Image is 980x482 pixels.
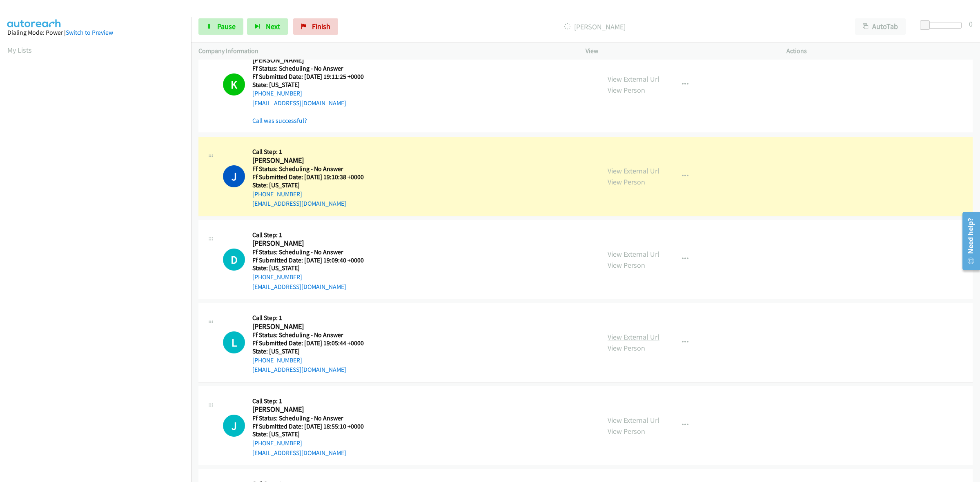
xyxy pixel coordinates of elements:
[252,314,374,322] h5: Call Step: 1
[252,339,374,347] h5: Ff Submitted Date: [DATE] 19:05:44 +0000
[608,85,645,95] a: View Person
[7,63,191,451] iframe: Dialpad
[969,18,973,29] div: 0
[608,249,659,259] a: View External Url
[198,18,243,35] a: Pause
[252,449,346,457] a: [EMAIL_ADDRESS][DOMAIN_NAME]
[252,56,374,65] h2: [PERSON_NAME]
[198,46,571,56] p: Company Information
[252,73,374,81] h5: Ff Submitted Date: [DATE] 19:11:25 +0000
[7,45,32,55] a: My Lists
[217,22,236,31] span: Pause
[312,22,330,31] span: Finish
[252,190,302,198] a: [PHONE_NUMBER]
[252,366,346,373] a: [EMAIL_ADDRESS][DOMAIN_NAME]
[608,332,659,342] a: View External Url
[252,430,374,438] h5: State: [US_STATE]
[252,165,374,173] h5: Ff Status: Scheduling - No Answer
[608,74,659,84] a: View External Url
[66,29,113,36] a: Switch to Preview
[252,81,374,89] h5: State: [US_STATE]
[223,331,245,353] div: The call is yet to be attempted
[252,200,346,207] a: [EMAIL_ADDRESS][DOMAIN_NAME]
[252,256,374,264] h5: Ff Submitted Date: [DATE] 19:09:40 +0000
[266,22,280,31] span: Next
[956,209,980,273] iframe: Resource Center
[252,414,374,422] h5: Ff Status: Scheduling - No Answer
[252,248,374,256] h5: Ff Status: Scheduling - No Answer
[223,73,245,96] h1: K
[247,18,288,35] button: Next
[786,46,973,56] p: Actions
[608,166,659,175] a: View External Url
[608,343,645,353] a: View Person
[349,21,840,32] p: [PERSON_NAME]
[252,156,374,165] h2: [PERSON_NAME]
[252,283,346,291] a: [EMAIL_ADDRESS][DOMAIN_NAME]
[252,99,346,107] a: [EMAIL_ADDRESS][DOMAIN_NAME]
[252,89,302,97] a: [PHONE_NUMBER]
[252,231,374,239] h5: Call Step: 1
[223,331,245,353] h1: L
[252,239,374,248] h2: [PERSON_NAME]
[223,249,245,271] h1: D
[608,260,645,270] a: View Person
[855,18,906,35] button: AutoTab
[7,28,184,38] div: Dialing Mode: Power |
[223,165,245,187] h1: J
[252,273,302,281] a: [PHONE_NUMBER]
[223,415,245,437] div: The call is yet to be attempted
[252,331,374,339] h5: Ff Status: Scheduling - No Answer
[608,415,659,425] a: View External Url
[223,415,245,437] h1: J
[608,177,645,187] a: View Person
[252,422,374,431] h5: Ff Submitted Date: [DATE] 18:55:10 +0000
[252,173,374,181] h5: Ff Submitted Date: [DATE] 19:10:38 +0000
[252,356,302,364] a: [PHONE_NUMBER]
[252,347,374,355] h5: State: [US_STATE]
[252,397,374,405] h5: Call Step: 1
[252,322,374,331] h2: [PERSON_NAME]
[252,117,307,124] a: Call was successful?
[293,18,338,35] a: Finish
[252,64,374,73] h5: Ff Status: Scheduling - No Answer
[252,439,302,447] a: [PHONE_NUMBER]
[252,181,374,189] h5: State: [US_STATE]
[252,405,374,414] h2: [PERSON_NAME]
[252,264,374,272] h5: State: [US_STATE]
[252,148,374,156] h5: Call Step: 1
[608,426,645,436] a: View Person
[586,46,772,56] p: View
